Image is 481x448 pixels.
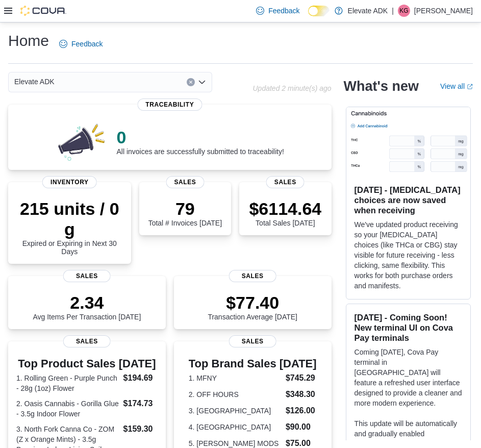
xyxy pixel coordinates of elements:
span: Feedback [71,39,103,49]
h3: Top Brand Sales [DATE] [189,358,317,370]
div: Transaction Average [DATE] [208,292,297,321]
a: Feedback [55,34,107,54]
p: Elevate ADK [348,5,388,17]
a: View allExternal link [440,82,473,90]
span: Sales [166,176,204,188]
span: Feedback [268,6,299,16]
h1: Home [8,31,49,51]
dd: $348.30 [286,388,317,401]
p: [PERSON_NAME] [414,5,473,17]
dd: $126.00 [286,405,317,417]
dt: 1. Rolling Green - Purple Punch - 28g (1oz) Flower [16,373,119,393]
button: Clear input [187,78,195,86]
p: We've updated product receiving so your [MEDICAL_DATA] choices (like THCa or CBG) stay visible fo... [355,219,462,291]
p: 2.34 [33,292,141,313]
p: Updated 2 minute(s) ago [252,84,331,92]
span: Inventory [42,176,97,188]
p: $77.40 [208,292,297,313]
a: Feedback [252,1,303,21]
div: All invoices are successfully submitted to traceability! [116,127,284,156]
span: Sales [229,270,276,282]
p: 79 [148,198,222,219]
div: Kevin Gannon [398,5,410,17]
dd: $159.30 [123,423,158,435]
h3: Top Product Sales [DATE] [16,358,158,370]
svg: External link [467,84,473,90]
h3: [DATE] - Coming Soon! New terminal UI on Cova Pay terminals [355,312,462,343]
strong: [DATE] and [DATE] [382,440,445,448]
span: Sales [266,176,305,188]
span: Sales [229,335,276,347]
dt: 2. Oasis Cannabis - Gorilla Glue - 3.5g Indoor Flower [16,399,119,419]
span: Sales [63,270,111,282]
dd: $194.69 [123,372,158,384]
dt: 2. OFF HOURS [189,389,282,400]
div: Expired or Expiring in Next 30 Days [16,198,123,256]
div: Total # Invoices [DATE] [148,198,222,227]
p: Coming [DATE], Cova Pay terminal in [GEOGRAPHIC_DATA] will feature a refreshed user interface des... [355,347,462,408]
img: Cova [20,6,66,16]
h2: What's new [344,78,419,94]
input: Dark Mode [308,6,330,16]
dd: $174.73 [123,397,158,410]
div: Total Sales [DATE] [249,198,321,227]
span: Sales [63,335,111,347]
dd: $745.29 [286,372,317,384]
p: 0 [116,127,284,147]
span: KG [399,5,408,17]
button: Open list of options [198,78,206,86]
dt: 1. MFNY [189,373,282,383]
p: | [392,5,394,17]
p: 215 units / 0 g [16,198,123,239]
h3: [DATE] - [MEDICAL_DATA] choices are now saved when receiving [355,185,462,215]
div: Avg Items Per Transaction [DATE] [33,292,141,321]
dt: 4. [GEOGRAPHIC_DATA] [189,422,282,432]
dd: $90.00 [286,421,317,433]
span: Elevate ADK [14,76,55,88]
p: $6114.64 [249,198,321,219]
dt: 3. [GEOGRAPHIC_DATA] [189,406,282,416]
img: 0 [56,121,109,162]
span: Traceability [137,98,202,111]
